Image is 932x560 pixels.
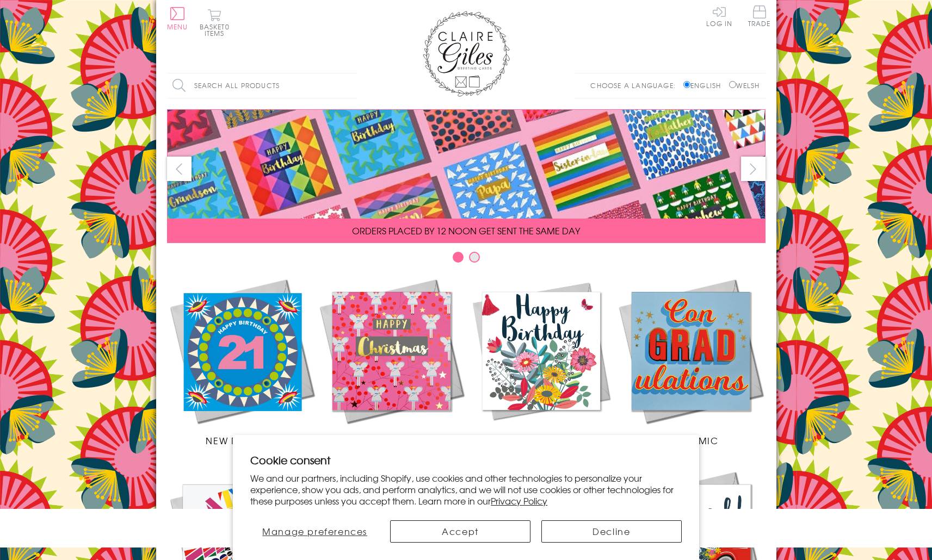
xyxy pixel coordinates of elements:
button: Basket0 items [200,9,230,36]
div: Carousel Pagination [167,251,766,268]
a: Trade [748,5,771,29]
input: English [683,81,690,88]
button: Accept [390,520,530,543]
button: Manage preferences [250,520,379,543]
label: Welsh [729,80,760,90]
a: Privacy Policy [491,494,547,507]
a: Log In [706,5,732,27]
button: prev [167,157,192,181]
span: Trade [748,5,771,27]
img: Claire Giles Greetings Cards [423,11,510,97]
button: next [741,157,766,181]
span: Menu [167,22,188,32]
button: Menu [167,7,188,30]
h2: Cookie consent [250,452,682,468]
button: Carousel Page 2 [469,252,480,263]
button: Carousel Page 1 (Current Slide) [453,252,464,263]
input: Welsh [729,81,736,88]
a: Birthdays [466,276,616,447]
span: Academic [663,434,719,447]
span: New Releases [206,434,277,447]
span: 0 items [205,22,230,38]
label: English [683,80,726,90]
span: Birthdays [515,434,567,447]
a: Christmas [317,276,466,447]
p: We and our partners, including Shopify, use cookies and other technologies to personalize your ex... [250,472,682,506]
span: Manage preferences [262,525,367,538]
p: Choose a language: [590,80,681,90]
span: ORDERS PLACED BY 12 NOON GET SENT THE SAME DAY [352,224,580,237]
input: Search all products [167,73,357,98]
input: Search [347,73,357,98]
button: Decline [541,520,682,543]
a: New Releases [167,276,317,447]
span: Christmas [363,434,419,447]
a: Academic [616,276,766,447]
